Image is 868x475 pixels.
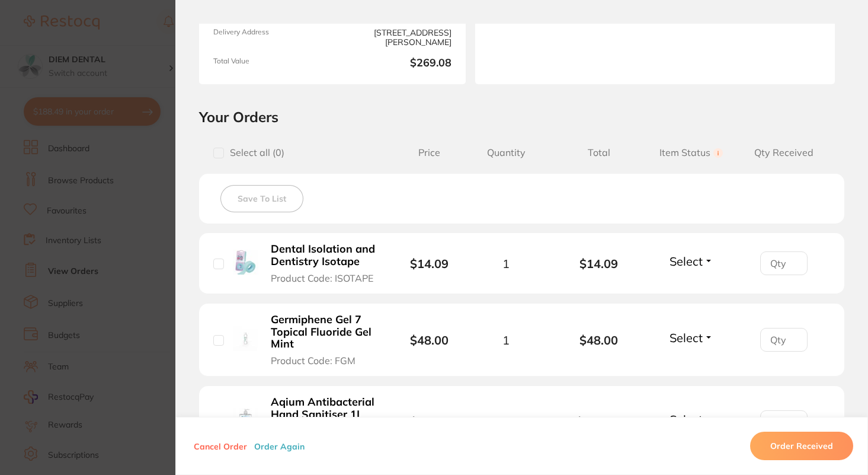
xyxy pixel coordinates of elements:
[271,314,377,350] b: Germiphene Gel 7 Topical Fluoride Gel Mint
[760,410,808,434] input: Qty
[337,28,451,47] span: [STREET_ADDRESS][PERSON_NAME]
[553,147,645,158] span: Total
[760,251,808,275] input: Qty
[271,243,377,267] b: Dental Isolation and Dentistry Isotape
[267,313,381,366] button: Germiphene Gel 7 Topical Fluoride Gel Mint Product Code: FGM
[460,147,552,158] span: Quantity
[670,330,703,345] span: Select
[670,254,703,269] span: Select
[220,185,303,212] button: Save To List
[213,57,328,70] span: Total Value
[271,396,377,420] b: Aqium Antibacterial Hand Sanitiser 1L
[666,412,717,427] button: Select
[738,147,830,158] span: Qty Received
[760,328,808,352] input: Qty
[666,330,717,345] button: Select
[271,355,355,366] span: Product Code: FGM
[267,243,381,284] button: Dental Isolation and Dentistry Isotape Product Code: ISOTAPE
[199,108,844,126] h2: Your Orders
[750,432,853,460] button: Order Received
[502,257,510,270] span: 1
[233,326,258,352] img: Germiphene Gel 7 Topical Fluoride Gel Mint
[233,408,258,433] img: Aqium Antibacterial Hand Sanitiser 1L
[224,147,284,158] span: Select all ( 0 )
[213,28,328,47] span: Delivery Address
[27,36,46,55] img: Profile image for Restocq
[52,46,204,56] p: Message from Restocq, sent 5w ago
[553,333,645,347] b: $48.00
[553,257,645,270] b: $14.09
[553,415,645,429] b: $103.08
[645,147,738,158] span: Item Status
[410,333,449,348] b: $48.00
[670,412,703,427] span: Select
[18,25,219,64] div: message notification from Restocq, 5w ago. Hi again, Dr. Chau. Thanks for taking my call earlier ...
[251,441,308,451] button: Order Again
[410,415,449,429] b: $17.18
[410,256,449,271] b: $14.09
[502,415,510,429] span: 6
[337,57,451,70] b: $269.08
[233,250,258,275] img: Dental Isolation and Dentistry Isotape
[666,254,717,269] button: Select
[267,396,381,448] button: Aqium Antibacterial Hand Sanitiser 1L Product Code: AQIUM1L
[190,441,251,451] button: Cancel Order
[502,333,510,347] span: 1
[398,147,460,158] span: Price
[52,34,203,244] span: Hi again, [PERSON_NAME]. Thanks for taking my call earlier and directing me to your clinic’s cont...
[271,273,373,283] span: Product Code: ISOTAPE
